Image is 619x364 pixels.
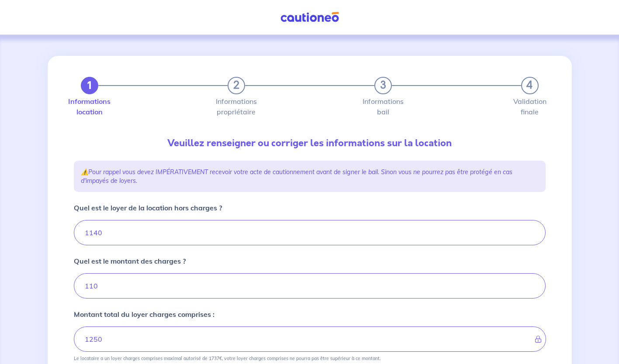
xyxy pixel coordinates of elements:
img: Cautioneo [277,12,342,23]
p: ⚠️ [81,168,539,185]
p: Quel est le loyer de la location hors charges ? [74,203,222,213]
p: Montant total du loyer charges comprises : [74,309,214,319]
label: Informations propriétaire [228,98,245,115]
label: Validation finale [521,98,539,115]
label: Informations bail [374,98,392,115]
p: Le locataire a un loyer charges comprises maximal autorisé de 1737€, votre loyer charges comprise... [74,355,380,361]
p: Quel est le montant des charges ? [74,256,186,266]
label: Informations location [81,98,98,115]
p: Veuillez renseigner ou corriger les informations sur la location [74,136,546,150]
button: 1 [81,77,98,94]
em: Pour rappel vous devez IMPÉRATIVEMENT recevoir votre acte de cautionnement avant de signer le bai... [81,168,512,185]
